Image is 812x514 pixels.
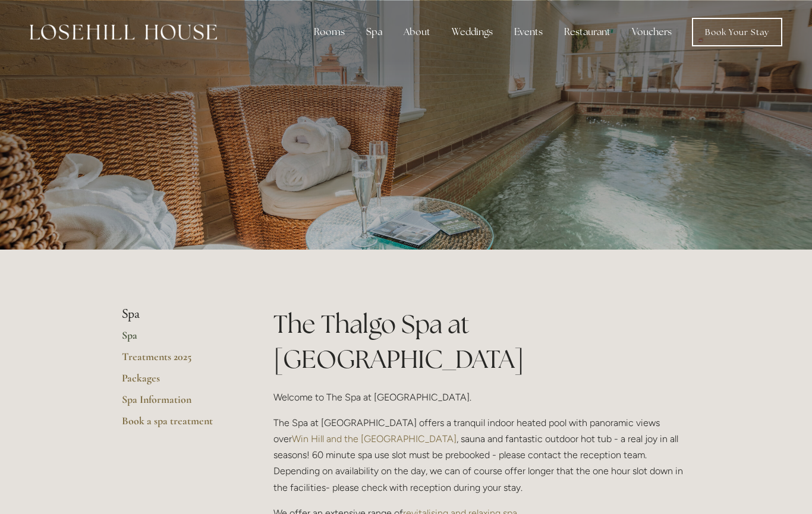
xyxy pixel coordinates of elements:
div: Rooms [304,20,354,44]
a: Treatments 2025 [122,350,235,371]
div: Weddings [442,20,502,44]
li: Spa [122,307,235,322]
img: Losehill House [30,24,217,40]
a: Vouchers [622,20,681,44]
div: Events [505,20,552,44]
div: About [394,20,440,44]
p: The Spa at [GEOGRAPHIC_DATA] offers a tranquil indoor heated pool with panoramic views over , sau... [273,415,690,496]
div: Spa [357,20,392,44]
a: Book Your Stay [692,18,782,46]
a: Spa Information [122,393,235,414]
a: Book a spa treatment [122,414,235,436]
h1: The Thalgo Spa at [GEOGRAPHIC_DATA] [273,307,690,377]
a: Packages [122,371,235,393]
a: Win Hill and the [GEOGRAPHIC_DATA] [292,433,457,444]
a: Spa [122,329,235,350]
div: Restaurant [555,20,620,44]
p: Welcome to The Spa at [GEOGRAPHIC_DATA]. [273,389,690,405]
